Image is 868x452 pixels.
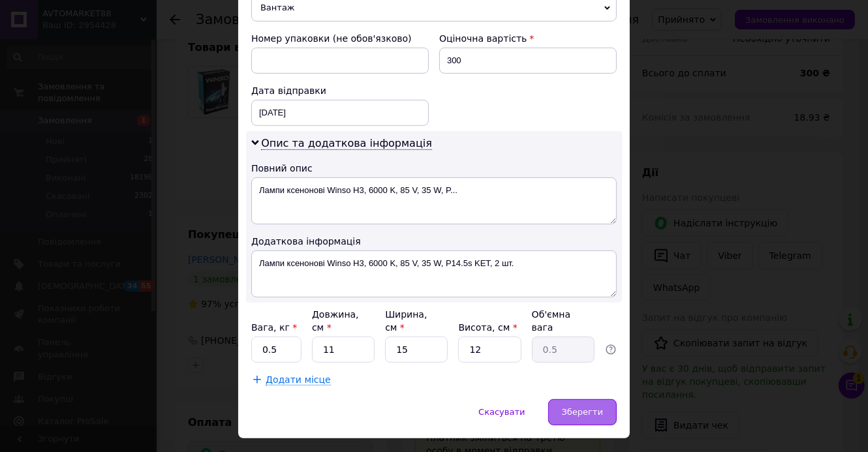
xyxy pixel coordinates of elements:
[251,177,617,224] textarea: Лампи ксенонові Winso H3, 6000 K, 85 V, 35 W, P...
[439,32,617,45] div: Оціночна вартість
[266,374,331,385] span: Додати місце
[251,84,429,97] div: Дата відправки
[251,250,617,297] textarea: Лампи ксенонові Winso H3, 6000 K, 85 V, 35 W, P14.5s KET, 2 шт.
[385,309,427,333] label: Ширина, см
[251,322,297,333] label: Вага, кг
[312,309,359,333] label: Довжина, см
[251,235,617,248] div: Додаткова інформація
[458,322,517,333] label: Висота, см
[261,137,432,150] span: Опис та додаткова інформація
[478,407,525,417] span: Скасувати
[251,162,617,175] div: Повний опис
[532,308,595,334] div: Об'ємна вага
[562,407,603,417] span: Зберегти
[251,32,429,45] div: Номер упаковки (не обов'язково)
